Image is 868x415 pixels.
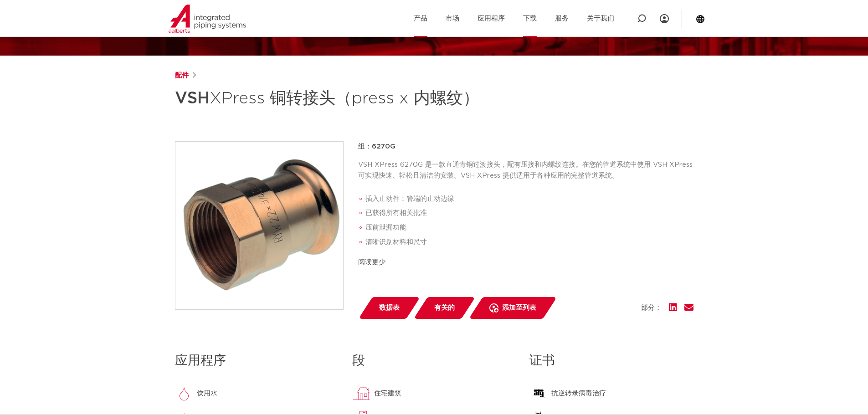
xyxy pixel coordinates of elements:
[365,195,454,202] font: 插入止动件：管端的止动边缘
[478,15,505,22] font: 应用程序
[365,210,427,216] font: 已获得所有相关批准
[175,142,343,309] img: VSH XPress 铜转接件（按压 x 内螺纹）的产品图片
[379,304,400,311] font: 数据表
[358,143,395,150] font: 组：6270G
[352,354,365,367] font: 段
[502,304,536,311] font: 添加至列表
[358,297,420,319] a: 数据表
[587,15,614,22] font: 关于我们
[175,90,210,107] font: VSH
[175,70,189,81] a: 配件
[175,384,193,403] img: 饮用水
[523,15,537,22] font: 下载
[446,15,459,22] font: 市场
[197,390,217,397] font: 饮用水
[413,297,475,319] a: 有关的
[365,224,406,231] font: 压前泄漏功能
[352,384,370,403] img: 住宅建筑
[529,384,548,403] img: 抗逆转录病毒治疗
[529,354,555,367] font: 证书
[365,239,427,246] font: 清晰识别材料和尺寸
[175,72,189,79] font: 配件
[210,90,479,107] font: XPress 铜转接头（press x 内螺纹）
[358,161,693,179] font: VSH XPress 6270G 是一款直通青铜过渡接头，配有压接和内螺纹连接。在您的管道系统中使用 VSH XPress 可实现快速、轻松且清洁的安装。VSH XPress 提供适用于各种应用...
[374,390,401,397] font: 住宅建筑
[434,304,455,311] font: 有关的
[555,15,569,22] font: 服务
[641,304,662,311] font: 部分：
[551,390,606,397] font: 抗逆转录病毒治疗
[414,15,427,22] font: 产品
[175,354,226,367] font: 应用程序
[358,259,385,266] font: 阅读更少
